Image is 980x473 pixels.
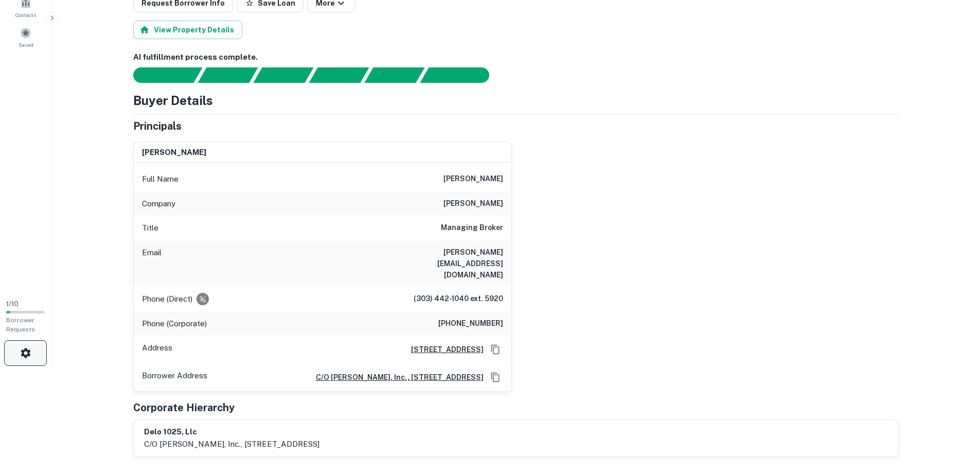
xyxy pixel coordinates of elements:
[414,293,503,305] h6: (303) 442-1040 ext. 5920
[443,198,503,210] h6: [PERSON_NAME]
[929,391,980,440] iframe: Chat Widget
[121,67,198,83] div: Sending borrower request to AI...
[420,67,502,83] div: AI fulfillment process complete.
[6,300,19,308] span: 1 / 10
[403,344,484,355] a: [STREET_ADDRESS]
[309,67,369,83] div: Principals found, AI now looking for contact information...
[380,247,503,281] h6: [PERSON_NAME][EMAIL_ADDRESS][DOMAIN_NAME]
[443,173,503,185] h6: [PERSON_NAME]
[3,23,48,51] a: Saved
[6,317,35,333] span: Borrower Requests
[133,51,899,63] h6: AI fulfillment process complete.
[142,247,162,281] p: Email
[133,118,182,134] h5: Principals
[142,147,206,159] h6: [PERSON_NAME]
[133,21,242,39] button: View Property Details
[253,67,313,83] div: Documents found, AI parsing details...
[488,370,503,385] button: Copy Address
[197,293,209,305] div: Requests to not be contacted at this number
[441,222,503,234] h6: Managing Broker
[142,342,172,357] p: Address
[142,198,175,210] p: Company
[364,67,424,83] div: Principals found, still searching for contact information. This may take time...
[308,372,484,383] a: c/o [PERSON_NAME], inc., [STREET_ADDRESS]
[142,318,207,330] p: Phone (Corporate)
[488,342,503,357] button: Copy Address
[15,11,36,19] span: Contacts
[142,293,192,305] p: Phone (Direct)
[19,41,33,49] span: Saved
[144,426,319,438] h6: delo 1025, llc
[133,91,213,110] h4: Buyer Details
[142,173,179,185] p: Full Name
[438,318,503,330] h6: [PHONE_NUMBER]
[144,438,319,450] p: c/o [PERSON_NAME], inc., [STREET_ADDRESS]
[198,67,258,83] div: Your request is received and processing...
[142,222,158,234] p: Title
[142,370,207,385] p: Borrower Address
[133,400,235,415] h5: Corporate Hierarchy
